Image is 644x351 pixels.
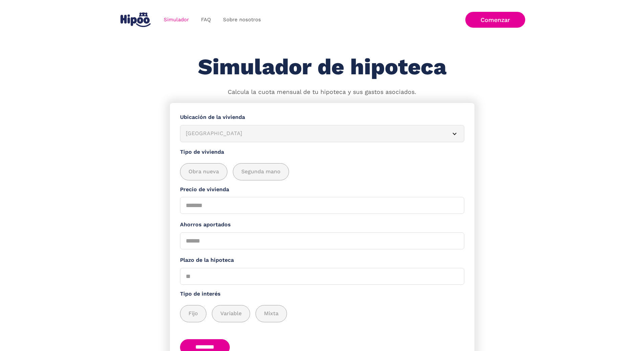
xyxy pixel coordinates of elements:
div: add_description_here [180,305,464,322]
a: Comenzar [465,12,525,28]
span: Variable [220,309,242,318]
a: Simulador [158,13,195,26]
label: Tipo de vivienda [180,148,464,156]
label: Precio de vivienda [180,185,464,194]
span: Mixta [264,309,279,318]
span: Obra nueva [188,168,219,176]
a: Sobre nosotros [217,13,267,26]
label: Plazo de la hipoteca [180,256,464,265]
label: Ubicación de la vivienda [180,113,464,122]
h1: Simulador de hipoteca [198,55,446,79]
div: [GEOGRAPHIC_DATA] [186,129,442,138]
a: home [119,10,152,30]
a: FAQ [195,13,217,26]
label: Tipo de interés [180,290,464,298]
p: Calcula la cuota mensual de tu hipoteca y sus gastos asociados. [228,88,416,97]
span: Fijo [188,309,198,318]
label: Ahorros aportados [180,221,464,229]
span: Segunda mano [241,168,281,176]
div: add_description_here [180,163,464,180]
article: [GEOGRAPHIC_DATA] [180,125,464,142]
